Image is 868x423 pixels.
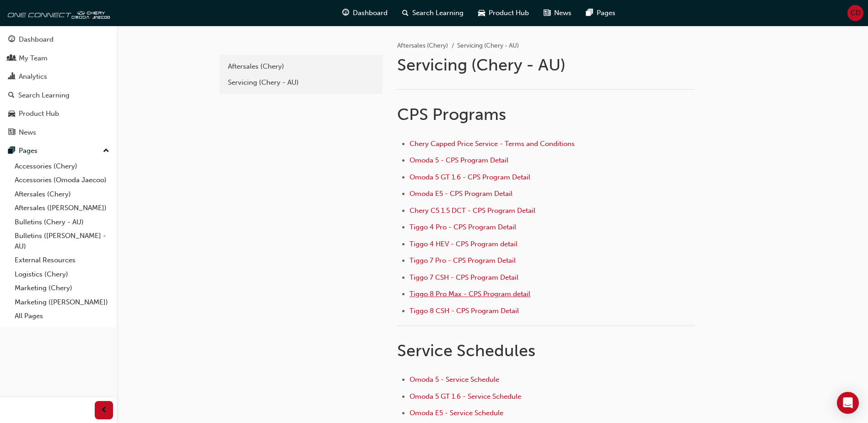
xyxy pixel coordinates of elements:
[8,92,15,100] span: search-icon
[4,142,113,159] button: Pages
[11,281,113,295] a: Marketing (Chery)
[410,256,516,265] a: Tiggo 7 Pro - CPS Program Detail
[4,50,113,67] a: My Team
[11,229,113,253] a: Bulletins ([PERSON_NAME] - AU)
[4,68,113,85] a: Analytics
[478,7,485,19] span: car-icon
[554,8,571,18] span: News
[103,145,109,157] span: up-icon
[4,87,113,104] a: Search Learning
[410,173,530,181] a: Omoda 5 GT 1.6 - CPS Program Detail
[19,71,47,82] div: Analytics
[353,8,388,18] span: Dashboard
[8,36,15,44] span: guage-icon
[410,375,499,384] a: Omoda 5 - Service Schedule
[412,8,464,18] span: Search Learning
[410,240,518,248] a: Tiggo 4 HEV - CPS Program detail
[19,146,38,156] div: Pages
[410,223,516,231] a: Tiggo 4 Pro - CPS Program Detail
[410,156,508,164] a: Omoda 5 - CPS Program Detail
[837,392,859,414] div: Open Intercom Messenger
[397,341,535,360] span: Service Schedules
[8,110,15,118] span: car-icon
[457,41,519,51] li: Servicing (Chery - AU)
[335,4,395,22] a: guage-iconDashboard
[19,34,54,45] div: Dashboard
[11,215,113,229] a: Bulletins (Chery - AU)
[471,4,536,22] a: car-iconProduct Hub
[579,4,623,22] a: pages-iconPages
[11,187,113,201] a: Aftersales (Chery)
[410,409,503,417] a: Omoda E5 - Service Schedule
[4,105,113,122] a: Product Hub
[489,8,529,18] span: Product Hub
[19,108,59,119] div: Product Hub
[8,73,15,81] span: chart-icon
[8,147,15,155] span: pages-icon
[228,77,374,88] div: Servicing (Chery - AU)
[597,8,615,18] span: Pages
[395,4,471,22] a: search-iconSearch Learning
[101,405,108,416] span: prev-icon
[4,29,113,142] button: DashboardMy TeamAnalyticsSearch LearningProduct HubNews
[410,190,512,198] a: Omoda E5 - CPS Program Detail
[19,127,36,138] div: News
[397,104,506,124] span: CPS Programs
[11,267,113,282] a: Logistics (Chery)
[410,392,521,401] a: Omoda 5 GT 1.6 - Service Schedule
[11,253,113,267] a: External Resources
[11,201,113,215] a: Aftersales ([PERSON_NAME])
[4,31,113,48] a: Dashboard
[11,159,113,174] a: Accessories (Chery)
[410,206,535,215] a: Chery C5 1.5 DCT - CPS Program Detail
[228,61,374,72] div: Aftersales (Chery)
[11,295,113,309] a: Marketing ([PERSON_NAME])
[410,273,518,282] a: Tiggo 7 CSH - CPS Program Detail
[11,309,113,323] a: All Pages
[5,4,110,22] img: oneconnect
[19,53,48,64] div: My Team
[410,307,519,315] a: Tiggo 8 CSH - CPS Program Detail
[18,90,70,101] div: Search Learning
[223,59,379,75] a: Aftersales (Chery)
[8,54,15,63] span: people-icon
[4,124,113,141] a: News
[11,173,113,187] a: Accessories (Omoda Jaecoo)
[544,7,550,19] span: news-icon
[342,7,349,19] span: guage-icon
[851,8,861,18] span: CD
[402,7,409,19] span: search-icon
[847,5,863,21] button: CD
[397,42,448,49] a: Aftersales (Chery)
[397,55,697,75] h1: Servicing (Chery - AU)
[410,290,530,298] a: Tiggo 8 Pro Max - CPS Program detail
[410,140,575,148] a: Chery Capped Price Service - Terms and Conditions
[223,75,379,91] a: Servicing (Chery - AU)
[536,4,579,22] a: news-iconNews
[586,7,593,19] span: pages-icon
[8,129,15,137] span: news-icon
